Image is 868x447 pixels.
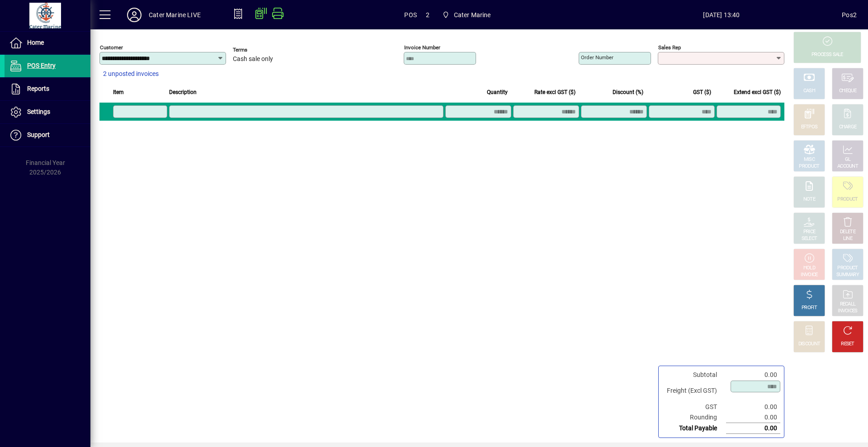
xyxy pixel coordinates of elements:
span: Settings [27,108,50,115]
div: Pos2 [842,8,857,22]
a: Support [5,124,90,146]
div: PRODUCT [837,265,858,272]
div: ACCOUNT [837,163,858,170]
div: CASH [803,88,815,94]
span: Description [169,87,197,97]
div: HOLD [803,265,815,272]
td: Rounding [662,412,726,423]
td: 0.00 [726,412,780,423]
a: Reports [5,78,90,100]
span: POS [404,8,417,22]
span: Reports [27,85,49,92]
div: PROCESS SALE [811,52,843,58]
a: Home [5,32,90,54]
td: 0.00 [726,370,780,380]
mat-label: Order number [581,54,613,61]
div: INVOICE [801,272,817,278]
div: PRICE [803,229,816,235]
span: POS Entry [27,62,56,69]
span: Home [27,39,44,46]
a: Settings [5,101,90,123]
div: PRODUCT [837,196,858,203]
td: 0.00 [726,402,780,412]
span: Item [113,87,124,97]
div: NOTE [803,196,815,203]
div: PRODUCT [799,163,819,170]
span: GST ($) [693,87,711,97]
button: 2 unposted invoices [99,66,162,82]
td: GST [662,402,726,412]
span: Support [27,131,50,138]
mat-label: Invoice number [404,44,440,51]
div: SELECT [802,235,817,242]
div: MISC [804,156,815,163]
mat-label: Sales rep [658,44,681,51]
span: Quantity [487,87,508,97]
span: Terms [233,47,287,53]
div: SUMMARY [836,272,859,278]
div: Cater Marine LIVE [149,8,201,22]
span: 2 unposted invoices [103,69,159,79]
span: Rate excl GST ($) [534,87,576,97]
button: Profile [120,7,149,23]
div: RESET [841,341,854,348]
span: Extend excl GST ($) [734,87,781,97]
div: GL [845,156,851,163]
span: Cater Marine [439,7,495,23]
span: Discount (%) [613,87,643,97]
mat-label: Customer [100,44,123,51]
div: INVOICES [838,308,857,315]
td: Freight (Excl GST) [662,380,726,402]
div: DISCOUNT [798,341,820,348]
div: DELETE [840,229,855,235]
span: Cash sale only [233,56,273,63]
td: Total Payable [662,423,726,434]
div: CHEQUE [839,88,856,94]
div: PROFIT [802,305,817,311]
td: Subtotal [662,370,726,380]
span: Cater Marine [454,8,491,22]
td: 0.00 [726,423,780,434]
div: EFTPOS [801,124,818,131]
div: LINE [843,235,852,242]
div: RECALL [840,301,856,308]
span: 2 [426,8,429,22]
div: CHARGE [839,124,857,131]
span: [DATE] 13:40 [601,8,842,22]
